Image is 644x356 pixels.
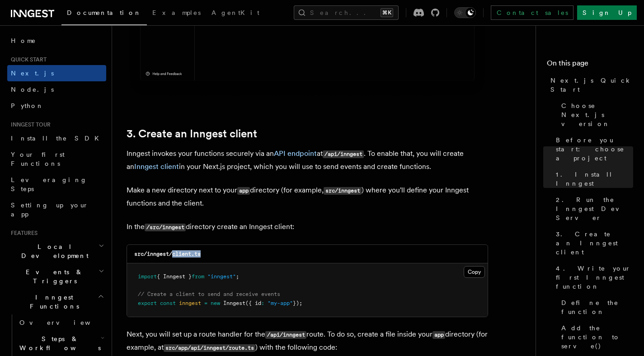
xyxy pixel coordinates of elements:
button: Events & Triggers [7,264,106,289]
a: Overview [16,314,106,331]
span: "my-app" [268,300,293,306]
a: Install the SDK [7,130,106,146]
span: Next.js Quick Start [550,76,633,94]
button: Toggle dark mode [454,7,476,18]
span: Local Development [7,242,99,260]
span: Inngest tour [7,121,51,128]
code: src/inngest [324,187,362,195]
span: Documentation [67,9,141,16]
span: }); [293,300,302,306]
span: ; [236,273,239,280]
span: Python [11,102,44,109]
p: Make a new directory next to your directory (for example, ) where you'll define your Inngest func... [127,184,488,210]
span: AgentKit [212,9,259,16]
span: : [261,300,264,306]
span: Features [7,230,38,237]
code: /src/inngest [145,224,186,231]
a: 1. Install Inngest [552,166,633,192]
span: Setting up your app [11,201,89,218]
span: ({ id [245,300,261,306]
span: Define the function [561,298,633,316]
span: const [160,300,176,306]
a: Setting up your app [7,197,106,222]
kbd: ⌘K [381,8,393,17]
button: Steps & Workflows [16,331,106,356]
a: 3. Create an Inngest client [552,226,633,260]
span: 3. Create an Inngest client [556,230,633,257]
span: Home [11,36,36,45]
span: Install the SDK [11,135,104,142]
span: = [204,300,207,306]
a: 3. Create an Inngest client [127,127,257,140]
a: Node.js [7,81,106,98]
span: Next.js [11,70,54,77]
a: Your first Functions [7,146,106,172]
span: // Create a client to send and receive events [138,291,280,297]
a: Sign Up [577,5,637,20]
code: /api/inngest [265,331,306,339]
a: Inngest client [134,162,179,171]
span: 4. Write your first Inngest function [556,264,633,291]
a: Examples [147,3,206,24]
span: Inngest Functions [7,293,98,311]
span: Leveraging Steps [11,176,87,192]
a: Home [7,33,106,49]
span: Before you start: choose a project [556,136,633,163]
span: { Inngest } [157,273,192,280]
code: src/app/api/inngest/route.ts [164,344,255,352]
code: src/inngest/client.ts [134,251,201,257]
code: /api/inngest [323,150,364,158]
button: Local Development [7,239,106,264]
a: Contact sales [491,5,573,20]
a: AgentKit [206,3,265,24]
span: Inngest [223,300,245,306]
a: Next.js [7,65,106,81]
span: export [138,300,157,306]
span: Events & Triggers [7,267,99,286]
span: 2. Run the Inngest Dev Server [556,195,633,222]
span: "inngest" [207,273,236,280]
a: Leveraging Steps [7,172,106,197]
a: Python [7,98,106,114]
span: Overview [19,319,113,326]
span: Steps & Workflows [16,334,101,352]
code: app [432,331,445,339]
a: Next.js Quick Start [547,72,633,98]
span: import [138,273,157,280]
a: Before you start: choose a project [552,132,633,166]
span: Your first Functions [11,151,65,167]
span: Examples [152,9,201,16]
a: Documentation [61,3,147,25]
span: from [192,273,204,280]
a: API endpoint [274,149,317,158]
code: app [237,187,250,195]
a: Add the function to serve() [558,320,633,354]
p: Inngest invokes your functions securely via an at . To enable that, you will create an in your Ne... [127,147,488,173]
span: Node.js [11,86,54,93]
p: In the directory create an Inngest client: [127,220,488,234]
button: Search...⌘K [294,5,399,20]
span: inngest [179,300,201,306]
span: Add the function to serve() [561,323,633,351]
span: 1. Install Inngest [556,170,633,188]
button: Copy [464,266,485,278]
span: Choose Next.js version [561,101,633,128]
a: 2. Run the Inngest Dev Server [552,192,633,226]
a: Define the function [558,295,633,320]
a: Choose Next.js version [558,98,633,132]
p: Next, you will set up a route handler for the route. To do so, create a file inside your director... [127,328,488,354]
h4: On this page [547,58,633,72]
span: Quick start [7,56,47,63]
span: new [211,300,220,306]
a: 4. Write your first Inngest function [552,260,633,295]
button: Inngest Functions [7,289,106,314]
